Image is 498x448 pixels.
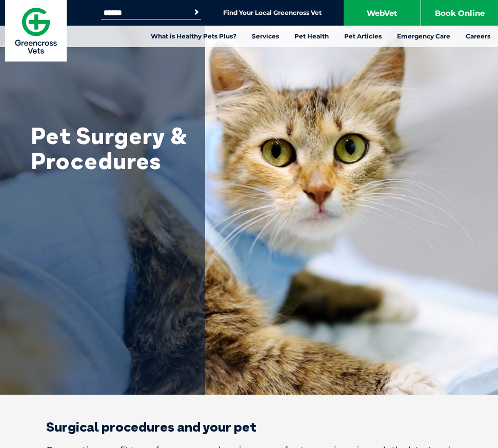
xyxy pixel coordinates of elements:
[389,26,458,47] a: Emergency Care
[223,9,322,17] a: Find Your Local Greencross Vet
[10,420,488,434] h2: Surgical procedures and your pet
[244,26,287,47] a: Services
[31,123,195,173] h1: Pet Surgery & Procedures
[143,26,244,47] a: What is Healthy Pets Plus?
[336,26,389,47] a: Pet Articles
[191,7,202,17] button: Search
[458,26,498,47] a: Careers
[287,26,336,47] a: Pet Health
